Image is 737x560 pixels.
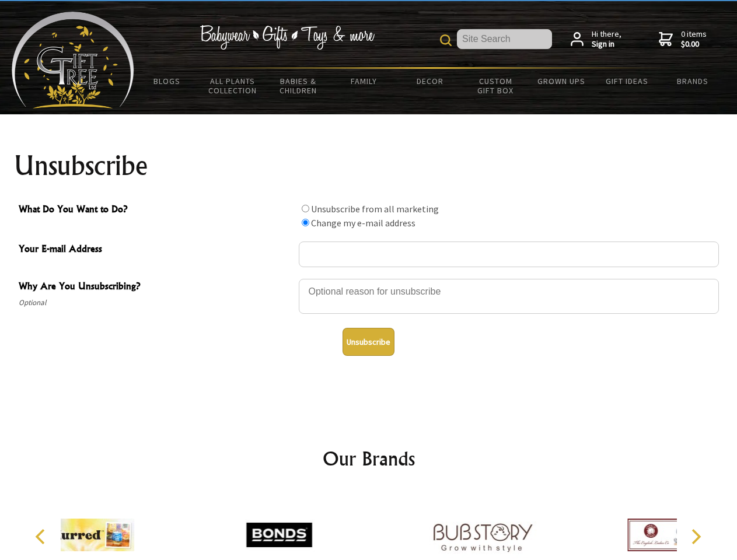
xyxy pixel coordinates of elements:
textarea: Why Are You Unsubscribing? [299,279,719,314]
a: All Plants Collection [200,69,266,103]
img: Babywear - Gifts - Toys & more [200,25,375,50]
strong: Sign in [592,39,621,50]
span: Your E-mail Address [19,242,293,258]
a: Custom Gift Box [463,69,529,103]
input: What Do You Want to Do? [302,205,309,212]
strong: $0.00 [681,39,707,50]
button: Previous [29,524,55,549]
span: What Do You Want to Do? [19,202,293,219]
span: Why Are You Unsubscribing? [19,279,293,296]
span: 0 items [681,29,707,50]
input: Site Search [457,29,552,49]
a: Family [331,69,397,93]
label: Unsubscribe from all marketing [311,203,439,215]
input: Your E-mail Address [299,242,719,267]
a: Brands [660,69,726,93]
a: BLOGS [134,69,200,93]
a: 0 items$0.00 [659,29,707,50]
input: What Do You Want to Do? [302,219,309,226]
button: Unsubscribe [343,328,394,356]
h1: Unsubscribe [14,152,724,180]
a: Grown Ups [528,69,594,93]
a: Decor [397,69,463,93]
span: Optional [19,296,293,310]
a: Hi there,Sign in [571,29,621,50]
a: Gift Ideas [594,69,660,93]
h2: Our Brands [23,444,714,473]
span: Hi there, [592,29,621,50]
img: Babyware - Gifts - Toys and more... [12,12,134,108]
a: Babies & Children [266,69,331,103]
label: Change my e-mail address [311,217,415,229]
button: Next [683,524,708,549]
img: product search [440,34,452,46]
